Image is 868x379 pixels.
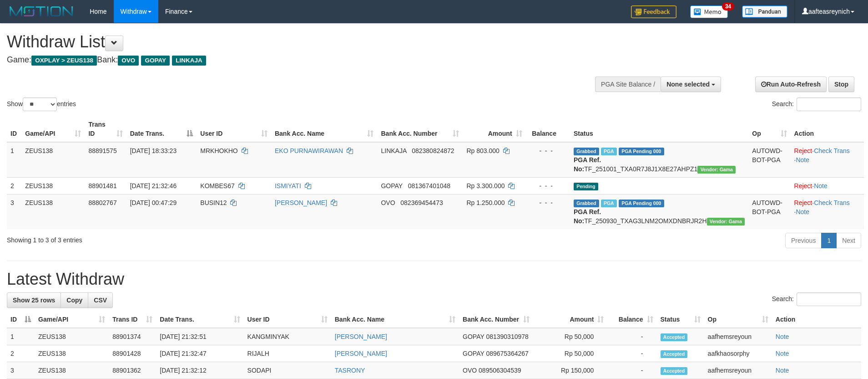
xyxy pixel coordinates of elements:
span: Accepted [661,350,688,358]
td: - [607,362,656,379]
a: Check Trans [814,147,850,154]
td: [DATE] 21:32:51 [156,328,243,345]
td: · · [791,142,864,178]
a: Run Auto-Refresh [755,77,827,92]
td: · [791,177,864,194]
th: Bank Acc. Name: activate to sort column ascending [271,116,378,142]
span: Marked by aafpengsreynich [601,148,617,155]
span: Copy 081367401048 to clipboard [408,182,450,189]
span: 34 [722,2,734,10]
th: Op: activate to sort column ascending [704,311,772,328]
span: None selected [666,81,710,88]
td: Rp 150,000 [533,362,607,379]
button: None selected [661,77,721,92]
span: Show 25 rows [13,297,55,304]
td: 88901428 [109,345,156,362]
span: OXPLAY > ZEUS138 [31,56,97,66]
a: Reject [794,147,812,154]
span: Copy 082380824872 to clipboard [412,147,454,154]
span: KOMBES67 [200,182,234,189]
td: Rp 50,000 [533,345,607,362]
td: AUTOWD-BOT-PGA [748,194,790,229]
td: 2 [7,345,35,362]
b: PGA Ref. No: [574,156,601,173]
th: Game/API: activate to sort column ascending [35,311,109,328]
input: Search: [797,97,861,111]
a: Show 25 rows [7,292,61,308]
th: Amount: activate to sort column ascending [533,311,607,328]
span: BUSIN12 [200,199,227,206]
span: PGA Pending [619,200,664,207]
span: Vendor URL: https://trx31.1velocity.biz [707,218,745,225]
td: TF_251001_TXA0R7J8J1X8E27AHPZ1 [570,142,748,178]
th: ID: activate to sort column descending [7,311,35,328]
td: ZEUS138 [35,328,109,345]
span: Accepted [661,333,688,341]
span: GOPAY [463,350,484,357]
span: OVO [381,199,395,206]
td: ZEUS138 [21,194,85,229]
a: EKO PURNAWIRAWAN [275,147,343,154]
td: 88901362 [109,362,156,379]
td: - [607,345,656,362]
th: Status [570,116,748,142]
th: Status: activate to sort column ascending [657,311,704,328]
span: Copy 089675364267 to clipboard [486,350,528,357]
b: PGA Ref. No: [574,208,601,225]
h4: Game: Bank: [7,56,570,65]
img: Feedback.jpg [631,5,676,18]
th: Bank Acc. Number: activate to sort column ascending [377,116,463,142]
a: Reject [794,199,812,206]
a: TASRONY [335,367,365,374]
span: Rp 1.250.000 [466,199,505,206]
th: Op: activate to sort column ascending [748,116,790,142]
a: Note [776,350,789,357]
span: CSV [94,297,107,304]
a: CSV [88,292,113,308]
span: [DATE] 21:32:46 [130,182,177,189]
td: ZEUS138 [21,177,85,194]
div: Showing 1 to 3 of 3 entries [7,232,355,245]
td: 2 [7,177,21,194]
img: MOTION_logo.png [7,5,76,18]
a: [PERSON_NAME] [335,333,387,340]
img: Button%20Memo.svg [690,5,728,18]
td: aafhemsreyoun [704,362,772,379]
th: Balance [526,116,570,142]
span: Vendor URL: https://trx31.1velocity.biz [697,166,736,174]
th: Date Trans.: activate to sort column descending [126,116,197,142]
td: ZEUS138 [21,142,85,178]
th: Action [791,116,864,142]
a: Next [836,233,861,248]
td: [DATE] 21:32:12 [156,362,243,379]
a: Note [776,367,789,374]
input: Search: [797,292,861,306]
span: GOPAY [141,56,170,66]
td: 88901374 [109,328,156,345]
td: KANGMINYAK [244,328,331,345]
span: Accepted [661,367,688,375]
a: Note [796,156,809,164]
span: Rp 3.300.000 [466,182,505,189]
td: ZEUS138 [35,362,109,379]
th: Trans ID: activate to sort column ascending [109,311,156,328]
td: TF_250930_TXAG3LNM2OMXDNBRJR2H [570,194,748,229]
span: 88901481 [88,182,116,189]
span: OVO [118,56,139,66]
span: OVO [463,367,477,374]
td: ZEUS138 [35,345,109,362]
td: aafhemsreyoun [704,328,772,345]
div: - - - [530,181,566,190]
h1: Latest Withdraw [7,270,861,288]
span: [DATE] 18:33:23 [130,147,177,154]
td: 1 [7,142,21,178]
a: Previous [785,233,822,248]
th: Date Trans.: activate to sort column ascending [156,311,243,328]
th: Game/API: activate to sort column ascending [21,116,85,142]
th: Action [772,311,861,328]
span: Rp 803.000 [466,147,499,154]
td: 1 [7,328,35,345]
td: Rp 50,000 [533,328,607,345]
a: Stop [828,77,854,92]
span: Copy 081390310978 to clipboard [486,333,528,340]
